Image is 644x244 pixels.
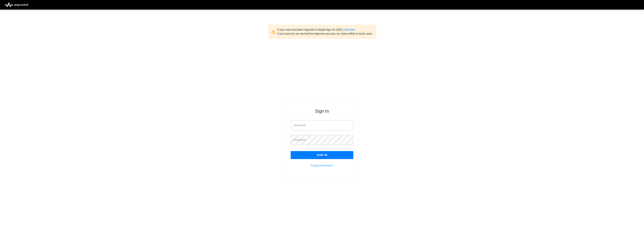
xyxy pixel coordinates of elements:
[344,28,356,31] a: click here.
[277,28,344,31] span: If your team has been migrated to Single Sign On (SSO),
[291,108,353,114] h5: Sign In
[3,1,30,8] img: ampcontrol.io logo
[291,164,353,167] p: Forgot Password?
[291,151,353,159] button: Sign In
[277,32,373,35] span: If you have not yet started the migration process, our team will be in touch soon.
